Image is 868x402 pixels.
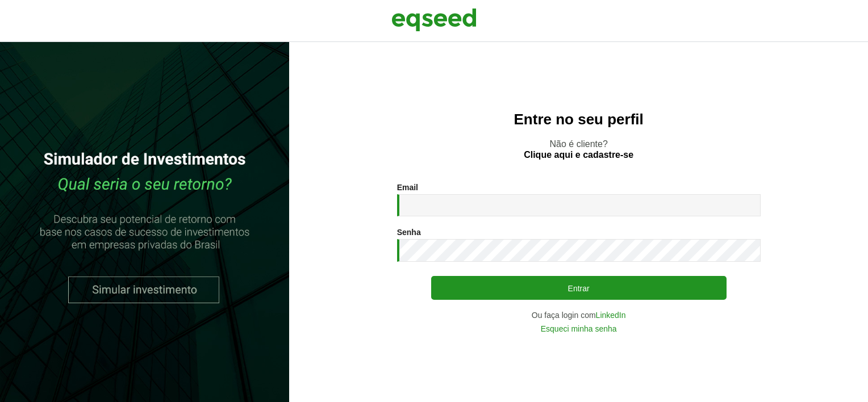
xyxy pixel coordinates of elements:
[312,139,845,160] p: Não é cliente?
[391,6,477,34] img: EqSeed Logo
[431,276,727,300] button: Entrar
[541,325,617,333] a: Esqueci minha senha
[596,311,626,319] a: LinkedIn
[397,228,421,236] label: Senha
[524,150,633,160] a: Clique aqui e cadastre-se
[397,311,761,319] div: Ou faça login com
[397,183,418,191] label: Email
[312,111,845,128] h2: Entre no seu perfil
